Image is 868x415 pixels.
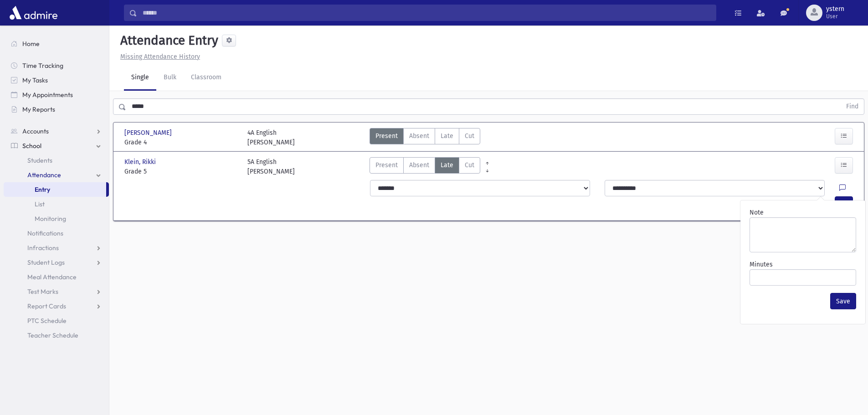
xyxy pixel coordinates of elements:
span: Late [441,160,453,170]
span: Test Marks [27,287,58,296]
span: ystern [826,5,844,13]
span: Cut [465,131,474,141]
span: Entry [35,185,50,194]
span: Monitoring [35,215,66,223]
a: Single [124,65,156,91]
a: Home [4,36,109,51]
a: Teacher Schedule [4,328,109,343]
div: AttTypes [370,128,480,147]
span: Attendance [27,171,61,179]
span: Home [22,40,40,48]
div: AttTypes [370,157,480,176]
span: Report Cards [27,302,66,310]
span: Students [27,156,52,164]
span: Student Logs [27,258,65,266]
span: Infractions [27,244,59,252]
h5: Attendance Entry [117,33,218,48]
span: Meal Attendance [27,273,77,281]
span: Accounts [22,127,49,135]
a: Meal Attendance [4,270,109,284]
span: My Tasks [22,76,48,84]
span: My Reports [22,105,55,113]
a: Infractions [4,241,109,255]
a: Test Marks [4,284,109,299]
label: Note [750,208,764,217]
span: Late [441,131,453,141]
span: Cut [465,160,474,170]
span: Absent [409,131,429,141]
span: Present [375,160,398,170]
span: My Appointments [22,91,73,99]
button: Find [841,99,864,114]
a: Classroom [184,65,229,91]
a: Students [4,153,109,168]
label: Minutes [750,260,773,269]
span: Time Tracking [22,61,63,70]
button: Save [830,293,856,309]
a: My Tasks [4,73,109,87]
a: Report Cards [4,299,109,313]
span: School [22,142,41,150]
a: Entry [4,182,106,197]
span: Absent [409,160,429,170]
a: Notifications [4,226,109,241]
a: Accounts [4,124,109,138]
a: Bulk [156,65,184,91]
span: [PERSON_NAME] [124,128,174,138]
div: 5A English [PERSON_NAME] [247,157,295,176]
a: Time Tracking [4,58,109,73]
span: Notifications [27,229,63,237]
span: List [35,200,45,208]
div: 4A English [PERSON_NAME] [247,128,295,147]
span: Present [375,131,398,141]
input: Search [137,5,716,21]
span: Klein, Rikki [124,157,158,167]
a: Student Logs [4,255,109,270]
a: Attendance [4,168,109,182]
span: Grade 5 [124,167,238,176]
a: My Appointments [4,87,109,102]
img: AdmirePro [7,4,60,22]
span: User [826,13,844,20]
u: Missing Attendance History [120,53,200,61]
a: List [4,197,109,211]
a: PTC Schedule [4,313,109,328]
a: My Reports [4,102,109,117]
a: Monitoring [4,211,109,226]
span: Teacher Schedule [27,331,78,339]
a: School [4,138,109,153]
a: Missing Attendance History [117,53,200,61]
span: PTC Schedule [27,317,67,325]
span: Grade 4 [124,138,238,147]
